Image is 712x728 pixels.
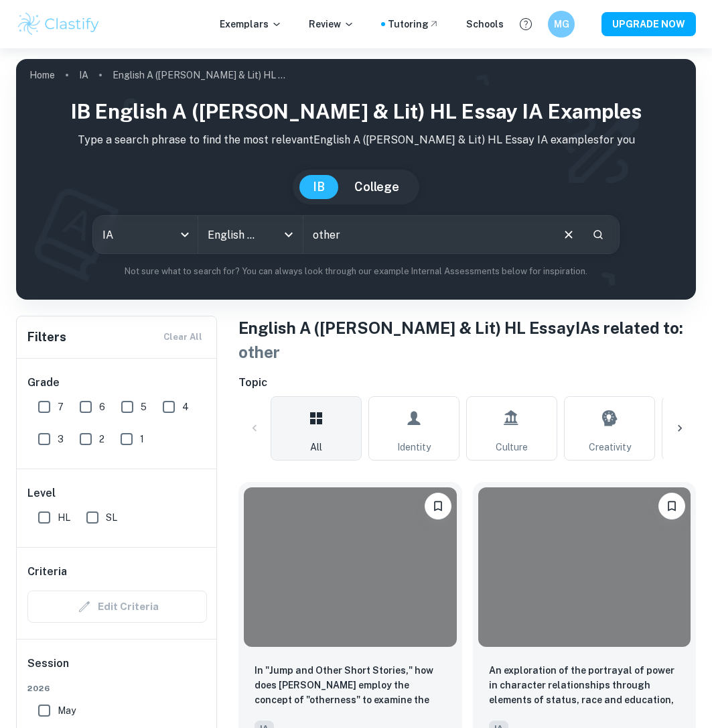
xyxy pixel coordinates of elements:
button: Help and Feedback [514,13,537,36]
span: 2 [99,432,104,446]
span: 2026 [27,682,207,694]
h6: Topic [238,375,696,391]
a: IA [79,66,88,84]
span: other [238,343,280,361]
span: Creativity [589,440,631,454]
h1: IB English A ([PERSON_NAME] & Lit) HL Essay IA examples [27,97,685,127]
button: MG [548,11,575,38]
span: May [58,703,76,718]
span: Identity [397,440,431,454]
a: Schools [466,17,504,32]
button: Bookmark [425,493,451,520]
h6: Grade [27,375,207,391]
div: IA [93,216,198,253]
p: An exploration of the portrayal of power in character relationships through elements of status, r... [489,663,681,709]
h6: MG [554,17,569,32]
p: Not sure what to search for? You can always look through our example Internal Assessments below f... [27,265,685,278]
img: profile cover [16,59,696,300]
button: College [341,175,413,199]
a: Home [29,66,55,84]
a: Tutoring [388,17,439,32]
img: Clastify logo [16,11,101,38]
span: 7 [58,400,64,414]
button: IB [299,175,338,199]
button: Open [279,225,298,244]
h6: Level [27,485,207,501]
span: 3 [58,432,64,446]
span: 4 [182,400,189,414]
div: Criteria filters are unavailable when searching by topic [27,591,207,623]
h6: Filters [27,328,66,347]
p: English A ([PERSON_NAME] & Lit) HL Essay [113,68,287,82]
p: Type a search phrase to find the most relevant English A ([PERSON_NAME] & Lit) HL Essay IA exampl... [27,132,685,148]
input: E.g. A Doll's House, Sylvia Plath, identity and belonging... [303,216,551,253]
button: Clear [556,222,581,247]
span: 6 [99,400,105,414]
p: Review [309,17,354,32]
span: 1 [140,432,144,446]
h6: Session [27,656,207,682]
button: Search [587,223,610,246]
button: Bookmark [658,493,685,520]
span: SL [106,510,117,525]
h1: English A ([PERSON_NAME] & Lit) HL Essay IAs related to: [238,316,696,364]
h6: Criteria [27,564,67,580]
span: 5 [141,400,147,414]
span: All [310,440,322,454]
button: UPGRADE NOW [601,12,696,36]
p: In "Jump and Other Short Stories," how does Nadine Gordimer employ the concept of "otherness" to ... [255,663,446,709]
p: Exemplars [220,17,282,32]
span: Culture [496,440,528,454]
span: HL [58,510,70,525]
